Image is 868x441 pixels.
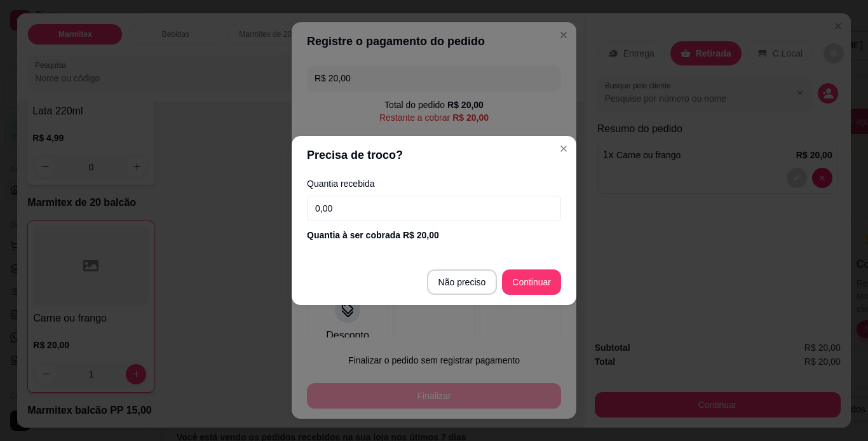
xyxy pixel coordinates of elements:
[292,136,576,174] header: Precisa de troco?
[553,139,574,159] button: Close
[307,229,561,241] div: Quantia à ser cobrada R$ 20,00
[307,179,561,188] label: Quantia recebida
[502,269,561,295] button: Continuar
[427,269,498,295] button: Não preciso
